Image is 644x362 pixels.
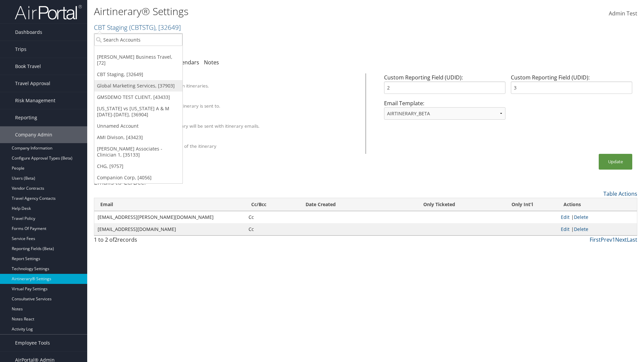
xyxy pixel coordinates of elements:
[603,190,637,197] a: Table Actions
[125,137,357,143] div: Show Survey
[15,24,42,41] span: Dashboards
[94,143,182,161] a: [PERSON_NAME] Associates - Clinician 1, [35133]
[590,236,601,243] a: First
[561,214,570,220] a: Edit
[557,211,637,223] td: |
[94,103,182,120] a: [US_STATE] vs [US_STATE] A & M [DATE]-[DATE], [36904]
[125,76,357,82] div: Client Name
[94,223,245,235] td: [EMAIL_ADDRESS][DOMAIN_NAME]
[94,172,182,183] a: Companion Corp, [4056]
[94,132,182,143] a: AMI Divison, [43423]
[15,4,82,20] img: airportal-logo.png
[381,73,508,99] div: Custom Reporting Field (UDID):
[94,80,182,92] a: Global Marketing Services, [37903]
[15,58,41,75] span: Book Travel
[94,51,182,69] a: [PERSON_NAME] Business Travel, [72]
[155,23,181,32] span: , [ 32649 ]
[94,69,182,80] a: CBT Staging, [32649]
[114,236,117,243] span: 2
[245,198,300,211] th: Cc/Bcc: activate to sort column ascending
[574,214,588,220] a: Delete
[561,226,570,232] a: Edit
[94,92,182,103] a: GMSDEMO TEST CLIENT, [43433]
[574,226,588,232] a: Delete
[627,236,637,243] a: Last
[204,59,219,66] a: Notes
[94,161,182,172] a: CHG, [9757]
[391,198,487,211] th: Only Ticketed: activate to sort column ascending
[609,10,637,17] span: Admin Test
[601,236,612,243] a: Prev
[487,198,557,211] th: Only Int'l: activate to sort column ascending
[15,41,26,58] span: Trips
[94,34,182,46] input: Search Accounts
[129,23,155,32] span: ( CBTSTG )
[615,236,627,243] a: Next
[15,109,37,126] span: Reporting
[94,236,226,247] div: 1 to 2 of records
[174,59,199,66] a: Calendars
[15,335,50,351] span: Employee Tools
[94,198,245,211] th: Email: activate to sort column ascending
[599,154,632,170] button: Update
[15,75,50,92] span: Travel Approval
[245,211,300,223] td: Cc
[125,97,357,103] div: Override Email
[381,99,508,125] div: Email Template:
[245,223,300,235] td: Cc
[557,223,637,235] td: |
[612,236,615,243] a: 1
[94,211,245,223] td: [EMAIL_ADDRESS][PERSON_NAME][DOMAIN_NAME]
[125,123,260,129] label: A PDF version of the itinerary will be sent with itinerary emails.
[15,126,52,143] span: Company Admin
[94,23,181,32] a: CBT Staging
[557,198,637,211] th: Actions
[15,92,55,109] span: Risk Management
[94,120,182,132] a: Unnamed Account
[94,4,456,18] h1: Airtinerary® Settings
[609,3,637,24] a: Admin Test
[300,198,391,211] th: Date Created: activate to sort column ascending
[125,117,357,123] div: Attach PDF
[508,73,635,99] div: Custom Reporting Field (UDID):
